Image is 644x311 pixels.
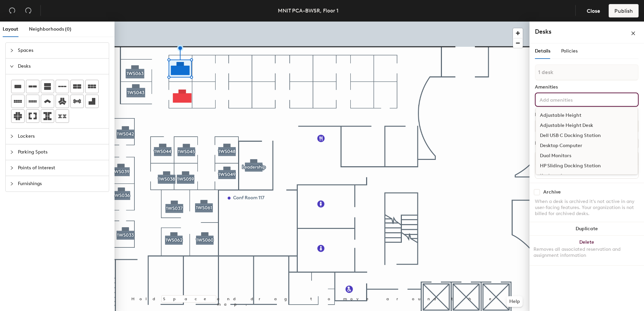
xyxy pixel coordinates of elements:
[535,120,639,132] button: Assigned
[536,120,638,131] div: Adjustable Height Desk
[29,26,71,32] span: Neighborhoods (0)
[631,31,636,36] span: close
[535,27,609,36] h4: Desks
[536,131,638,141] div: Dell USB C Docking Station
[10,166,14,170] span: collapsed
[534,246,640,258] div: Removes all associated reservation and assignment information
[536,151,638,161] div: Dual Monitors
[18,129,105,144] span: Lockers
[587,8,600,14] span: Close
[535,48,550,54] span: Details
[529,222,644,236] button: Duplicate
[18,176,105,192] span: Furnishings
[18,59,105,74] span: Desks
[10,182,14,186] span: collapsed
[18,43,105,58] span: Spaces
[10,134,14,138] span: collapsed
[10,48,14,53] span: collapsed
[543,189,561,195] div: Archive
[538,95,599,103] input: Add amenities
[9,7,15,14] span: undo
[529,236,644,265] button: DeleteRemoves all associated reservation and assignment information
[18,160,105,176] span: Points of Interest
[581,4,606,18] button: Close
[535,112,639,117] div: Desk Type
[10,150,14,154] span: collapsed
[278,6,339,15] div: MNIT PCA-BWSR, Floor 1
[535,84,639,90] div: Amenities
[536,110,638,120] div: Adjustable Height
[3,26,18,32] span: Layout
[22,4,35,18] button: Redo (⌘ + ⇧ + Z)
[507,296,523,307] button: Help
[561,48,578,54] span: Policies
[535,199,639,217] div: When a desk is archived it's not active in any user-facing features. Your organization is not bil...
[536,171,638,181] div: Keyboard
[536,141,638,151] div: Desktop Computer
[609,4,639,18] button: Publish
[10,64,14,68] span: expanded
[18,144,105,160] span: Parking Spots
[5,4,19,18] button: Undo (⌘ + Z)
[536,161,638,171] div: HP Sliding Docking Station
[535,141,548,146] div: Desks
